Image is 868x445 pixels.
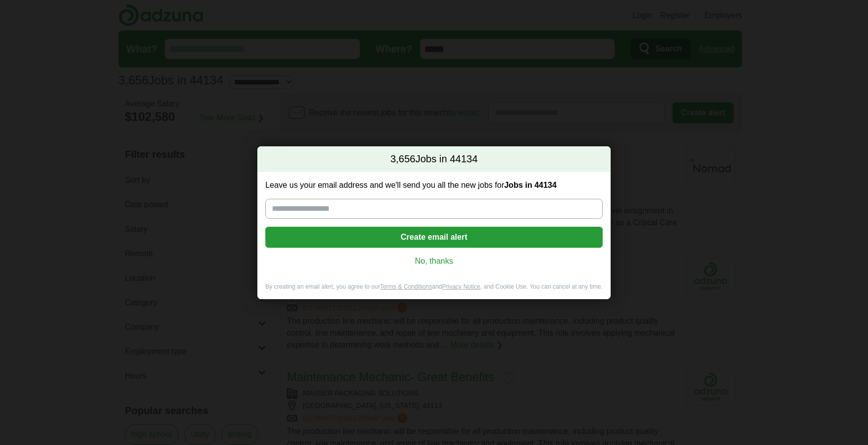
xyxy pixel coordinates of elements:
a: Privacy Notice [442,283,481,290]
h2: Jobs in 44134 [257,146,611,172]
div: By creating an email alert, you agree to our and , and Cookie Use. You can cancel at any time. [257,283,611,299]
a: Terms & Conditions [380,283,432,290]
label: Leave us your email address and we'll send you all the new jobs for [265,180,603,191]
button: Create email alert [265,227,603,248]
span: 3,656 [390,152,415,166]
strong: Jobs in 44134 [504,181,557,189]
a: No, thanks [273,256,595,267]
